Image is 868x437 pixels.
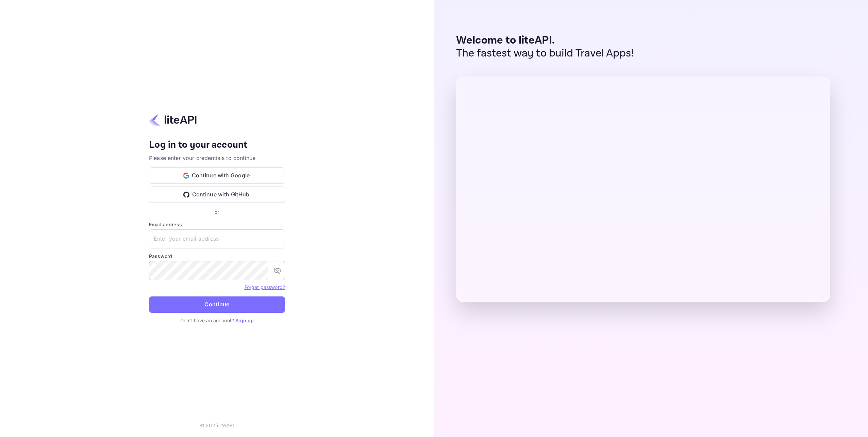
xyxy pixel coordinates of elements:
input: Enter your email address [149,229,285,248]
p: The fastest way to build Travel Apps! [456,47,634,60]
a: Forget password? [245,284,285,290]
p: Don't have an account? [149,317,285,324]
img: liteAPI Dashboard Preview [456,77,830,302]
button: Continue with GitHub [149,187,285,203]
p: Welcome to liteAPI. [456,34,634,47]
img: liteapi [149,113,197,126]
button: Continue [149,296,285,313]
a: Forget password? [245,284,285,290]
button: toggle password visibility [271,264,284,277]
a: Sign up [235,318,254,323]
p: © 2025 liteAPI [200,422,234,429]
p: Please enter your credentials to continue [149,154,285,162]
p: or [215,208,219,215]
label: Email address [149,221,285,228]
h4: Log in to your account [149,139,285,151]
label: Password [149,253,285,260]
button: Continue with Google [149,167,285,184]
